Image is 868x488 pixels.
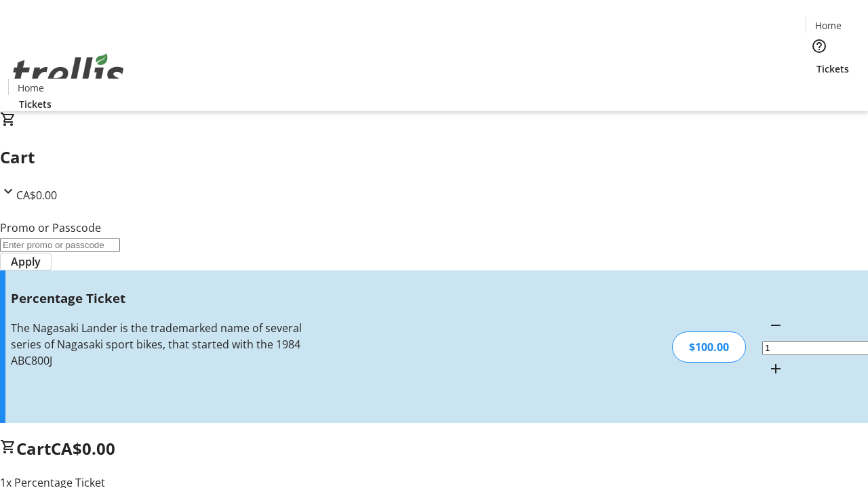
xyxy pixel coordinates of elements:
[816,62,849,76] span: Tickets
[8,97,62,111] a: Tickets
[8,39,129,106] img: Orient E2E Organization 8nBUyTNnwE's Logo
[762,355,789,382] button: Increment by one
[16,188,57,203] span: CA$0.00
[815,18,842,33] span: Home
[806,18,850,33] a: Home
[762,312,789,339] button: Decrement by one
[51,437,115,460] span: CA$0.00
[672,331,746,363] div: $100.00
[11,289,307,308] h3: Percentage Ticket
[806,33,833,60] button: Help
[806,62,860,76] a: Tickets
[11,320,307,369] div: The Nagasaki Lander is the trademarked name of several series of Nagasaki sport bikes, that start...
[9,81,52,95] a: Home
[11,253,41,270] span: Apply
[18,81,44,95] span: Home
[19,97,52,111] span: Tickets
[806,76,833,103] button: Cart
